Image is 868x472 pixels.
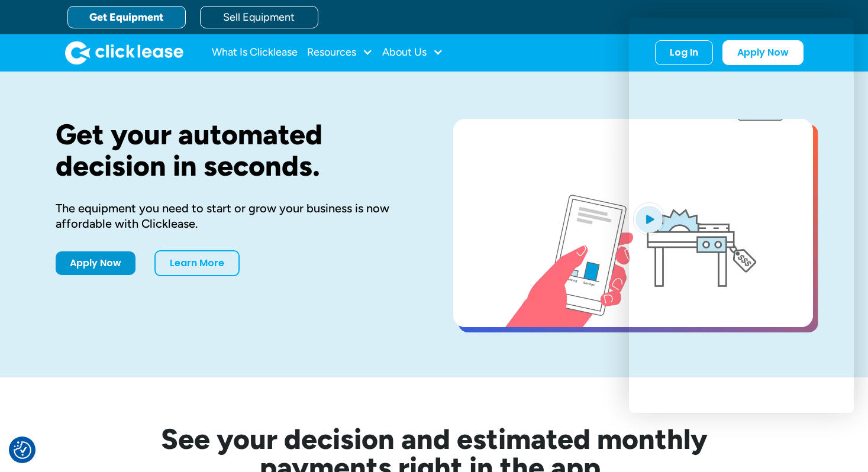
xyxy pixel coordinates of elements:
[56,201,415,231] div: The equipment you need to start or grow your business is now affordable with Clicklease.
[307,41,373,64] div: Resources
[67,6,186,28] a: Get Equipment
[453,119,813,327] a: open lightbox
[56,119,415,182] h1: Get your automated decision in seconds.
[14,441,31,459] button: Consent Preferences
[629,18,854,413] iframe: Chat Window
[65,41,183,64] img: Clicklease logo
[382,41,443,64] div: About Us
[14,441,31,459] img: Revisit consent button
[200,6,318,28] a: Sell Equipment
[154,250,240,276] a: Learn More
[56,251,135,275] a: Apply Now
[65,41,183,64] a: home
[212,41,298,64] a: What Is Clicklease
